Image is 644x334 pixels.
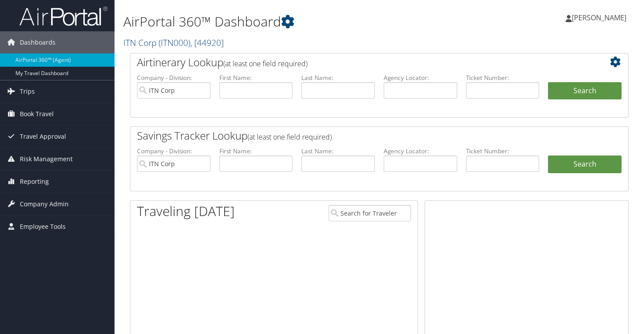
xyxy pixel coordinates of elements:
h1: Traveling [DATE] [137,202,235,220]
h1: AirPortal 360™ Dashboard [123,12,465,31]
a: ITN Corp [123,37,224,49]
a: [PERSON_NAME] [566,4,635,31]
label: First Name: [219,73,293,82]
label: Last Name: [301,147,375,156]
a: Search [548,156,622,173]
img: airportal-logo.png [19,6,107,27]
input: Search for Traveler [329,205,411,221]
label: Ticket Number: [466,73,540,82]
h2: Savings Tracker Lookup [137,128,580,143]
span: Trips [20,80,35,102]
span: [PERSON_NAME] [572,13,626,23]
span: Employee Tools [20,216,66,238]
label: Last Name: [301,73,375,82]
label: Company - Division: [137,73,211,82]
input: search accounts [137,156,211,172]
label: Company - Division: [137,147,211,156]
label: Agency Locator: [384,73,457,82]
span: , [ 44920 ] [190,37,224,49]
span: Risk Management [20,148,73,170]
span: Travel Approval [20,125,66,148]
button: Search [548,82,622,100]
span: (at least one field required) [223,59,307,68]
span: Company Admin [20,193,69,215]
h2: Airtinerary Lookup [137,55,580,70]
label: Agency Locator: [384,147,457,156]
span: ( ITN000 ) [159,37,190,49]
label: First Name: [219,147,293,156]
span: Dashboards [20,31,56,53]
label: Ticket Number: [466,147,540,156]
span: Reporting [20,171,49,193]
span: Book Travel [20,103,54,125]
span: (at least one field required) [248,132,332,142]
